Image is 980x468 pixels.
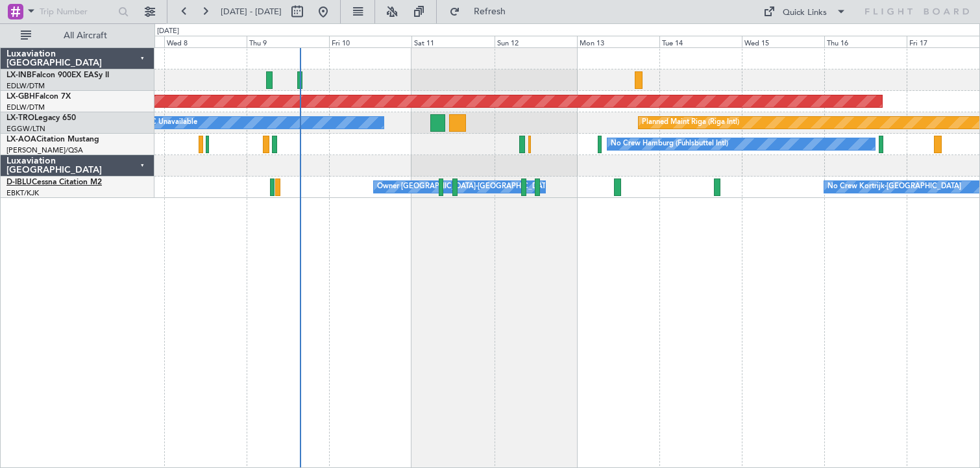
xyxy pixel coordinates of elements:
[157,26,179,37] div: [DATE]
[40,2,114,21] input: Trip Number
[783,6,827,19] div: Quick Links
[6,188,39,198] a: EBKT/KJK
[14,25,141,46] button: All Aircraft
[611,134,728,154] div: No Crew Hamburg (Fuhlsbuttel Intl)
[6,136,99,143] a: LX-AOACitation Mustang
[411,36,494,47] div: Sat 11
[6,114,34,122] span: LX-TRO
[6,179,102,186] a: D-IBLUCessna Citation M2
[329,36,411,47] div: Fri 10
[6,103,45,112] a: EDLW/DTM
[6,93,71,101] a: LX-GBHFalcon 7X
[221,6,282,18] span: [DATE] - [DATE]
[6,71,32,79] span: LX-INB
[6,114,76,122] a: LX-TROLegacy 650
[6,71,109,79] a: LX-INBFalcon 900EX EASy II
[443,1,521,22] button: Refresh
[164,36,247,47] div: Wed 8
[6,124,45,134] a: EGGW/LTN
[659,36,742,47] div: Tue 14
[463,7,517,16] span: Refresh
[6,81,45,91] a: EDLW/DTM
[495,36,577,47] div: Sun 12
[377,177,552,197] div: Owner [GEOGRAPHIC_DATA]-[GEOGRAPHIC_DATA]
[577,36,659,47] div: Mon 13
[827,177,961,197] div: No Crew Kortrijk-[GEOGRAPHIC_DATA]
[742,36,824,47] div: Wed 15
[6,136,36,143] span: LX-AOA
[642,113,739,132] div: Planned Maint Riga (Riga Intl)
[34,31,137,40] span: All Aircraft
[247,36,329,47] div: Thu 9
[6,145,83,155] a: [PERSON_NAME]/QSA
[6,179,32,186] span: D-IBLU
[6,93,35,101] span: LX-GBH
[824,36,907,47] div: Thu 16
[757,1,853,22] button: Quick Links
[143,113,197,132] div: A/C Unavailable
